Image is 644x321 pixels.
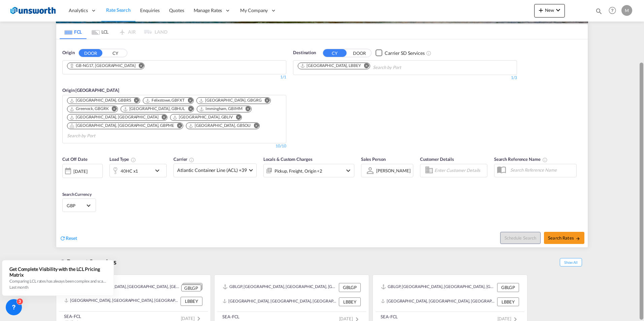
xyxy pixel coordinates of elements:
[426,50,431,56] md-icon: Unchecked: Search for CY (Container Yard) services for all selected carriers.Checked : Search for...
[240,7,268,14] span: My Company
[69,63,135,69] div: GB-NG17, Ashfield
[69,106,109,112] div: Greenock, GBGRK
[607,5,618,16] span: Help
[173,156,194,162] span: Carrier
[249,123,259,130] button: Remove
[69,123,175,129] div: Press delete to remove this chip.
[434,166,485,176] input: Enter Customer Details
[173,123,183,130] button: Remove
[56,254,119,270] div: Recent Searches
[199,106,242,112] div: Immingham, GBIMM
[537,6,545,14] md-icon: icon-plus 400-fg
[223,283,337,292] div: GBLGP, London Gateway Port, United Kingdom, GB & Ireland, Europe
[189,157,194,163] md-icon: The selected Trucker/Carrierwill be displayed in the rate results If the rates are from another f...
[199,98,263,103] div: Press delete to remove this chip.
[64,297,179,306] div: LBBEY, Beirut, Lebanon, Levante, Middle East
[69,123,174,129] div: Portsmouth, HAM, GBPME
[73,168,87,174] div: [DATE]
[183,98,193,104] button: Remove
[107,106,118,113] button: Remove
[199,98,262,103] div: Grangemouth, GBGRG
[194,7,222,14] span: Manage Rates
[134,63,144,70] button: Remove
[376,166,411,175] md-select: Sales Person: Monica Nam
[560,258,582,266] span: Show All
[300,63,361,69] div: Beirut, LBBEY
[121,166,138,176] div: 40HC x1
[62,177,67,186] md-datepicker: Select
[361,156,386,162] span: Sales Person
[293,49,316,56] span: Destination
[177,167,247,174] span: Atlantic Container Line (ACL) +39
[106,7,131,13] span: Rate Search
[276,143,286,149] div: 10/10
[223,297,337,306] div: LBBEY, Beirut, Lebanon, Levante, Middle East
[595,7,603,15] md-icon: icon-magnify
[60,24,167,39] md-pagination-wrapper: Use the left and right arrow keys to navigate between tabs
[69,98,131,103] div: Bristol, GBBRS
[172,114,233,120] div: Liverpool, GBLIV
[66,95,283,141] md-chips-wrap: Chips container. Use arrow keys to select chips.
[188,123,251,129] div: Southampton, GBSOU
[373,62,437,73] input: Chips input.
[109,164,167,177] div: 40HC x1icon-chevron-down
[130,98,140,104] button: Remove
[109,156,136,162] span: Load Type
[275,166,322,176] div: Pickup Freight Origin Destination Factory Stuffing
[69,98,132,103] div: Press delete to remove this chip.
[494,156,548,162] span: Search Reference Name
[64,313,81,319] div: SEA-FCL
[323,49,347,57] button: CY
[385,50,425,57] div: Carrier SD Services
[184,106,194,113] button: Remove
[103,49,127,57] button: CY
[145,98,185,103] div: Felixstowe, GBFXT
[131,157,136,163] md-icon: icon-information-outline
[534,4,565,17] button: icon-plus 400-fgNewicon-chevron-down
[607,5,621,17] div: Help
[157,114,167,121] button: Remove
[376,49,425,57] md-checkbox: Checkbox No Ink
[621,5,632,16] div: M
[123,106,185,112] div: Hull, GBHUL
[241,106,251,113] button: Remove
[376,168,411,173] div: [PERSON_NAME]
[381,283,495,292] div: GBLGP, London Gateway Port, United Kingdom, GB & Ireland, Europe
[231,114,241,121] button: Remove
[537,7,562,13] span: New
[60,235,66,241] md-icon: icon-refresh
[67,203,86,209] span: GBP
[153,167,165,175] md-icon: icon-chevron-down
[222,314,239,320] div: SEA-FCL
[576,236,580,241] md-icon: icon-arrow-right
[339,297,361,306] div: LBBEY
[199,106,244,112] div: Press delete to remove this chip.
[181,285,201,292] div: GBLGP
[339,283,361,292] div: GBLGP
[66,235,77,241] span: Reset
[64,283,180,291] div: GBLGP, London Gateway Port, United Kingdom, GB & Ireland, Europe
[263,156,313,162] span: Locals & Custom Charges
[140,7,160,13] span: Enquiries
[62,164,103,178] div: [DATE]
[60,24,87,39] md-tab-item: FCL
[500,232,541,244] button: Note: By default Schedule search will only considerorigin ports, destination ports and cut off da...
[497,283,519,292] div: GBLGP
[360,63,370,70] button: Remove
[79,49,102,57] button: DOOR
[172,114,234,120] div: Press delete to remove this chip.
[595,7,603,17] div: icon-magnify
[544,232,584,244] button: Search Ratesicon-arrow-right
[381,297,495,306] div: LBBEY, Beirut, Lebanon, Levante, Middle East
[344,167,352,175] md-icon: icon-chevron-down
[66,61,150,72] md-chips-wrap: Chips container. Use arrow keys to select chips.
[69,114,158,120] div: London Gateway Port, GBLGP
[62,87,119,93] span: Origin [GEOGRAPHIC_DATA]
[69,63,137,69] div: Press delete to remove this chip.
[507,165,576,175] input: Search Reference Name
[69,114,160,120] div: Press delete to remove this chip.
[69,106,110,112] div: Press delete to remove this chip.
[297,61,440,73] md-chips-wrap: Chips container. Use arrow keys to select chips.
[62,192,92,197] span: Search Currency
